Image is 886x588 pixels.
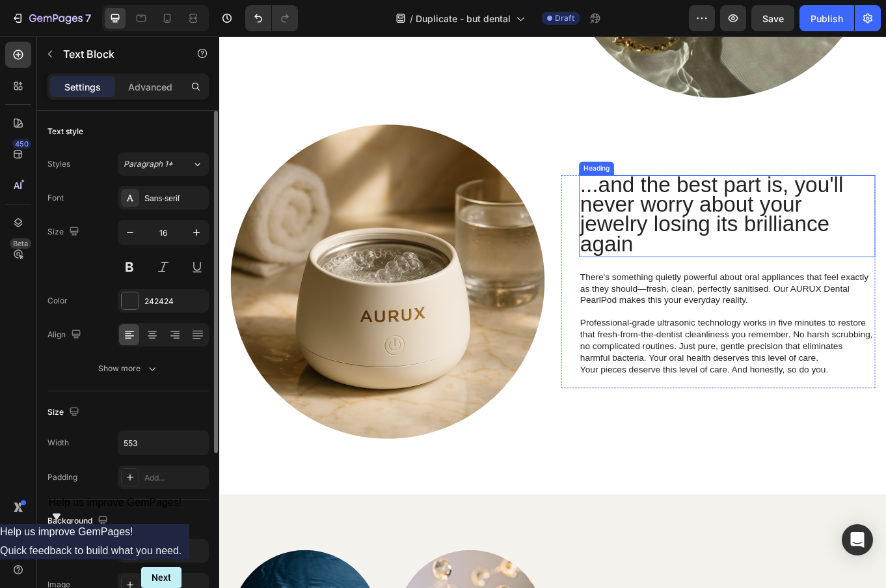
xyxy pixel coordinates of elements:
button: Show more [47,357,209,380]
div: Undo/Redo [245,5,298,31]
p: Professional-grade ultrasonic technology works in five minutes to restore that fresh-from-the-den... [422,329,766,383]
span: Paragraph 1* [124,158,173,170]
p: 7 [85,10,91,26]
span: / [410,12,413,25]
span: Duplicate - but dental [416,12,511,25]
p: There's something quietly powerful about oral appliances that feel exactly as they should—fresh, ... [422,275,766,315]
span: Save [762,13,784,24]
button: Publish [799,5,854,31]
div: Padding [47,471,77,483]
div: Beta [10,238,31,249]
div: Align [47,326,84,344]
div: Show more [98,362,159,375]
div: Width [47,437,69,449]
p: Text Block [63,46,174,62]
div: Font [47,192,64,204]
div: Sans-serif [144,193,206,204]
div: Size [47,223,82,241]
div: Styles [47,158,70,170]
iframe: Design area [219,36,886,588]
div: Add... [144,472,206,484]
button: Show survey - Help us improve GemPages! [49,497,182,524]
p: Your pieces deserve this level of care. And honestly, so do you. [422,384,766,397]
button: 7 [5,5,97,31]
div: Color [47,295,68,307]
div: Size [47,404,82,421]
span: Help us improve GemPages! [49,497,182,508]
p: Advanced [128,80,172,94]
div: Open Intercom Messenger [842,524,873,555]
div: 450 [12,139,31,149]
div: Heading [423,148,459,160]
p: Settings [64,80,101,94]
img: gempages_576203881181086659-84717e42-6fe6-4b5a-aded-e05e019bdbfd.png [13,103,381,471]
span: ...and the best part is, you'll never worry about your jewelry losing its brilliance again [422,159,731,257]
button: Save [751,5,794,31]
input: Auto [118,431,208,455]
div: Publish [811,12,843,25]
span: Draft [555,12,574,24]
div: Text style [47,126,83,137]
button: Paragraph 1* [118,152,209,176]
div: 242424 [144,296,206,307]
